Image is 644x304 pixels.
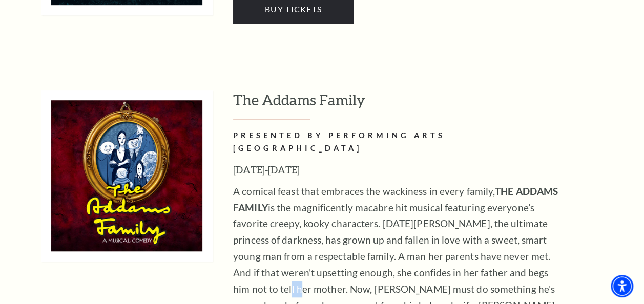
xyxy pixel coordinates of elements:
strong: THE ADDAMS FAMILY [233,185,558,213]
h2: PRESENTED BY PERFORMING ARTS [GEOGRAPHIC_DATA] [233,129,566,155]
img: The Addams Family [41,90,213,262]
div: Accessibility Menu [611,275,633,297]
h3: The Addams Family [233,90,634,119]
span: Buy Tickets [265,4,322,14]
h3: [DATE]-[DATE] [233,162,566,178]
